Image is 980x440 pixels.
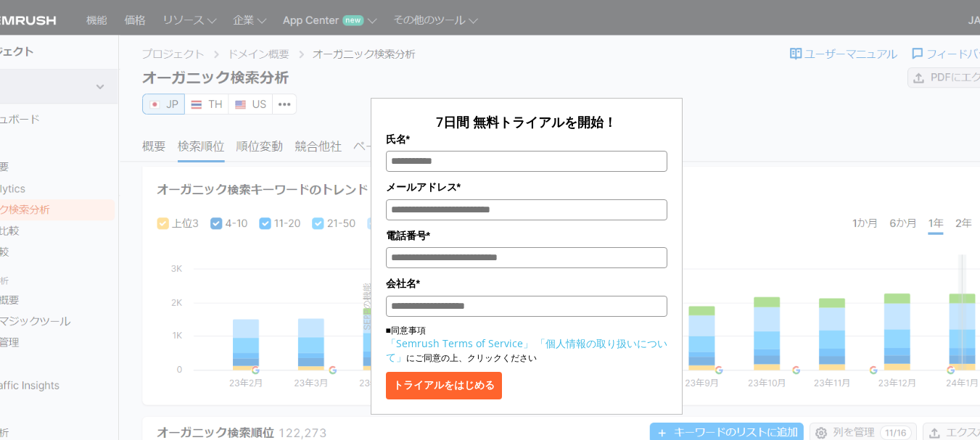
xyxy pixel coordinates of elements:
p: ■同意事項 にご同意の上、クリックください [386,324,667,365]
span: 7日間 無料トライアルを開始！ [436,113,617,130]
a: 「個人情報の取り扱いについて」 [386,336,667,364]
label: 電話番号* [386,228,667,244]
label: メールアドレス* [386,179,667,195]
a: 「Semrush Terms of Service」 [386,336,533,350]
button: トライアルをはじめる [386,372,502,399]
